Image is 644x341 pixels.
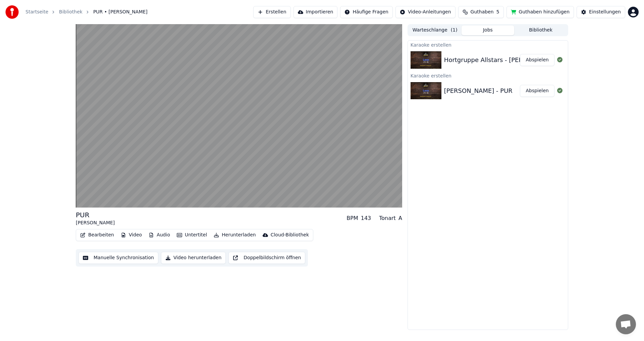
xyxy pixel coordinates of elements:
[93,9,148,15] span: PUR • [PERSON_NAME]
[211,230,258,240] button: Herunterladen
[451,27,458,34] span: ( 1 )
[76,220,115,226] div: [PERSON_NAME]
[409,25,462,35] button: Warteschlange
[271,232,309,238] div: Cloud-Bibliothek
[59,9,83,15] a: Bibliothek
[379,214,396,222] div: Tonart
[408,41,568,49] div: Karaoke erstellen
[577,6,625,18] button: Einstellungen
[228,252,305,264] button: Doppelbildschirm öffnen
[589,9,621,15] div: Einstellungen
[520,54,554,66] button: Abspielen
[616,314,636,334] div: Chat öffnen
[361,214,371,222] div: 143
[146,230,173,240] button: Audio
[520,85,554,97] button: Abspielen
[77,230,117,240] button: Bearbeiten
[458,6,504,18] button: Guthaben5
[25,9,148,15] nav: breadcrumb
[174,230,210,240] button: Untertitel
[161,252,226,264] button: Video herunterladen
[398,214,402,222] div: A
[340,6,393,18] button: Häufige Fragen
[5,5,19,19] img: youka
[506,6,574,18] button: Guthaben hinzufügen
[118,230,145,240] button: Video
[496,9,499,15] span: 5
[444,86,513,96] div: [PERSON_NAME] - PUR
[78,252,158,264] button: Manuelle Synchronisation
[514,25,567,35] button: Bibliothek
[395,6,455,18] button: Video-Anleitungen
[444,55,559,65] div: Hortgruppe Allstars - [PERSON_NAME]
[408,71,568,79] div: Karaoke erstellen
[346,214,358,222] div: BPM
[293,6,338,18] button: Importieren
[25,9,48,15] a: Startseite
[471,9,494,15] span: Guthaben
[253,6,290,18] button: Erstellen
[76,210,115,220] div: PUR
[462,25,515,35] button: Jobs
